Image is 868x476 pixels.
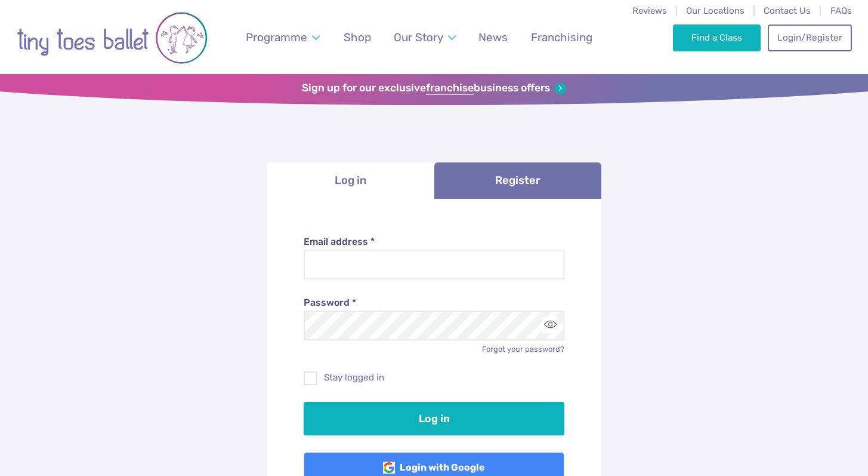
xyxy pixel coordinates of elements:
a: Reviews [632,5,667,16]
label: Email address * [304,235,564,248]
span: Our Story [394,30,443,44]
span: Shop [344,30,371,44]
button: Toggle password visibility [542,317,558,333]
label: Stay logged in [304,371,564,384]
a: Programme [240,23,325,51]
a: Franchising [525,23,598,51]
span: Programme [246,30,307,44]
a: Our Story [388,23,461,51]
span: News [478,30,508,44]
a: Login/Register [768,24,851,51]
a: Register [434,162,601,199]
button: Log in [304,402,564,435]
a: Forgot your password? [482,345,564,354]
strong: franchise [426,82,474,95]
img: Google Logo [383,462,395,474]
a: FAQs [830,5,852,16]
a: Our Locations [686,5,745,16]
a: Sign up for our exclusivefranchisebusiness offers [302,82,566,95]
label: Password * [304,296,564,309]
a: News [473,23,514,51]
a: Contact Us [764,5,811,16]
a: Shop [338,23,376,51]
img: tiny toes ballet [17,8,208,68]
a: Find a Class [673,24,761,51]
span: Franchising [531,30,592,44]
